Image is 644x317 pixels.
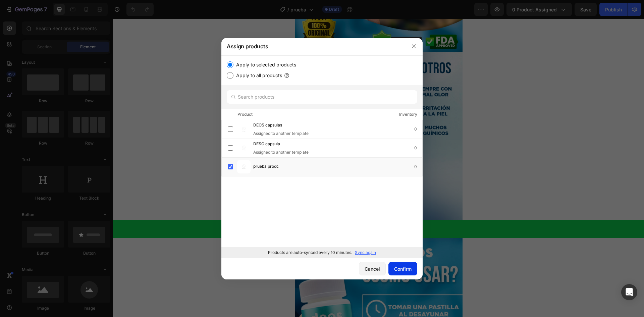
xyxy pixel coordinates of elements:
[253,122,282,129] span: DEOS capsulas
[253,163,279,170] span: prueba prodc
[221,38,405,55] div: Assign products
[182,34,350,201] img: gempages_581597024068043491-dd429442-7667-4b49-b4ef-57b41de679fd.jpg
[227,90,417,104] input: Search products
[399,111,417,118] div: Inventory
[621,284,637,300] div: Open Intercom Messenger
[233,61,296,69] label: Apply to selected products
[221,55,423,258] div: />
[355,250,376,256] p: Sync again
[414,163,422,170] div: 0
[414,126,422,133] div: 0
[237,160,251,173] img: product-img
[253,149,309,155] div: Assigned to another template
[253,130,309,137] div: Assigned to another template
[237,111,253,118] div: Product
[237,141,251,155] img: product-img
[237,122,251,136] img: product-img
[388,262,417,275] button: Confirm
[233,71,282,80] label: Apply to all products
[365,265,380,272] div: Cancel
[359,262,386,275] button: Cancel
[253,141,280,148] span: DESO capsula
[394,265,412,272] div: Confirm
[268,250,352,256] p: Products are auto-synced every 10 minutes.
[414,145,422,151] div: 0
